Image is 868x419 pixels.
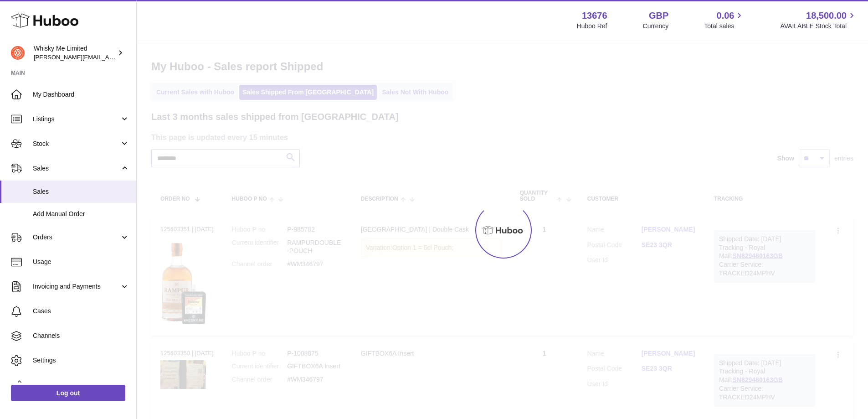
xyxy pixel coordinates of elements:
[577,22,607,31] div: Huboo Ref
[33,140,120,148] span: Stock
[582,10,607,22] strong: 13676
[33,331,129,340] span: Channels
[33,282,120,291] span: Invoicing and Payments
[33,258,129,266] span: Usage
[780,22,857,31] span: AVAILABLE Stock Total
[33,233,120,242] span: Orders
[806,10,847,22] span: 18,500.00
[33,381,129,389] span: Returns
[649,10,668,22] strong: GBP
[704,10,745,31] a: 0.06 Total sales
[33,115,120,124] span: Listings
[704,22,745,31] span: Total sales
[33,307,129,316] span: Cases
[34,44,116,62] div: Whisky Me Limited
[34,53,183,61] span: [PERSON_NAME][EMAIL_ADDRESS][DOMAIN_NAME]
[11,46,25,60] img: frances@whiskyshop.com
[33,356,129,365] span: Settings
[33,187,129,196] span: Sales
[33,90,129,99] span: My Dashboard
[33,210,129,218] span: Add Manual Order
[11,385,125,401] a: Log out
[33,164,120,173] span: Sales
[643,22,669,31] div: Currency
[717,10,734,22] span: 0.06
[780,10,857,31] a: 18,500.00 AVAILABLE Stock Total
